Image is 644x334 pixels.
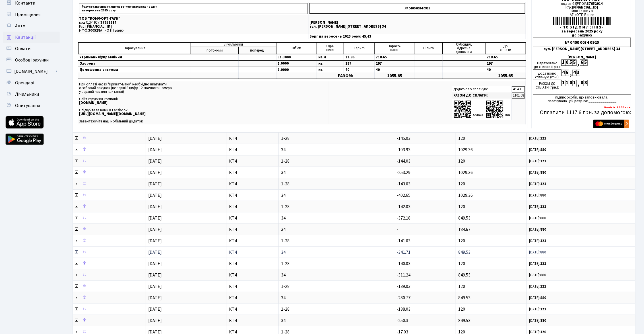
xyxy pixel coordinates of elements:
span: [DATE] [148,158,162,164]
span: 849.53 [458,272,470,278]
span: -142.03 [397,204,410,210]
span: -140.03 [397,261,410,267]
small: [DATE]: [529,250,546,255]
div: , [569,70,573,76]
span: 34 [281,250,392,255]
td: 40 [374,67,415,73]
img: apps-qrcodes.png [453,100,510,118]
b: 121 [540,181,546,187]
div: , [576,60,580,66]
td: Домофонна система [78,67,191,73]
a: Квитанції [3,32,60,43]
div: РАЗОМ ДО СПЛАТИ (грн.): [533,80,562,90]
div: за вересень 2025 року [533,30,631,33]
span: [FINANCIAL_ID] [572,5,598,10]
span: 849.53 [458,215,470,221]
span: КТ4 [229,204,276,209]
div: 1 [573,80,576,86]
span: Лічильники [15,91,39,97]
td: 45.43 [512,86,525,92]
td: поперед. [239,47,276,54]
span: 120 [458,135,465,142]
img: Masterpass [593,120,629,128]
td: 297 [344,60,374,67]
b: 880 [540,193,546,198]
span: [DATE] [148,295,162,301]
div: до рахунку [533,34,631,37]
b: 880 [540,272,546,278]
span: КТ4 [229,296,276,300]
a: Приміщення [3,9,60,20]
b: 880 [540,250,546,255]
div: 4 [562,70,565,76]
td: кв.м [317,54,344,61]
span: Приміщення [15,11,40,18]
span: 849.53 [458,317,470,324]
td: Додатково сплачую: [452,86,512,92]
span: КТ4 [229,170,276,175]
p: код ЄДРПОУ: [79,21,307,24]
b: 880 [540,147,546,152]
div: 5 [569,60,573,66]
p: [PERSON_NAME] [309,21,525,24]
small: [DATE]: [529,238,546,243]
p: Рахунок на сплату житлово-комунальних послуг за вересень 2025 року [79,3,307,14]
small: [DATE]: [529,193,546,198]
div: 3 [576,70,580,76]
span: 849.53 [458,249,470,255]
td: кв. [317,67,344,73]
span: КТ4 [229,216,276,220]
span: КТ4 [229,159,276,163]
td: Лічильники [191,42,276,47]
div: [PERSON_NAME] [533,56,631,59]
span: -145.03 [397,135,410,142]
span: 120 [458,306,465,312]
span: 34 [281,216,392,220]
td: 40 [485,67,526,73]
span: [DATE] [148,204,162,210]
a: Орендарі [3,77,60,89]
small: [DATE]: [529,170,546,175]
span: 300528 [88,28,100,33]
span: [FINANCIAL_ID] [85,24,112,29]
td: Тариф [344,42,374,54]
span: 37652914 [587,1,603,6]
small: [DATE]: [529,204,546,209]
span: [DATE] [148,135,162,142]
span: -253.29 [397,169,410,176]
span: -250.3 [397,317,408,324]
span: 34 [281,296,392,300]
b: 121 [540,204,546,209]
small: [DATE]: [529,227,546,232]
div: 5 [584,60,587,66]
div: 8 [584,80,587,86]
small: [DATE]: [529,147,546,152]
span: [DATE] [148,283,162,290]
span: [DATE] [148,226,162,233]
span: 120 [458,261,465,267]
div: - П О В І Д О М Л Е Н Н Я - [533,26,631,29]
span: 120 [458,283,465,290]
span: 300528 [581,9,593,14]
span: КТ4 [229,239,276,243]
div: вул. [PERSON_NAME][STREET_ADDRESS] 34 [533,47,631,51]
span: КТ4 [229,284,276,289]
span: Оплати [15,46,30,52]
b: 121 [540,261,546,266]
small: [DATE]: [529,181,546,187]
span: [DATE] [148,169,162,176]
b: [DOMAIN_NAME] [79,100,108,105]
td: 31.3000 [276,54,317,61]
span: 1-28 [281,136,392,141]
div: 1 [565,80,569,86]
p: № 0400 0034 0925 [309,3,525,14]
span: 34 [281,193,392,198]
div: АТ «ОТП Банк» [533,13,631,17]
h5: Оплатити 1117.6 грн. за допомогою: [533,109,631,116]
div: 0 [580,80,584,86]
td: кв. [317,60,344,67]
b: 121 [540,136,546,141]
span: 34 [281,147,392,152]
td: РАЗОМ: [317,73,374,79]
span: [DATE] [148,249,162,255]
